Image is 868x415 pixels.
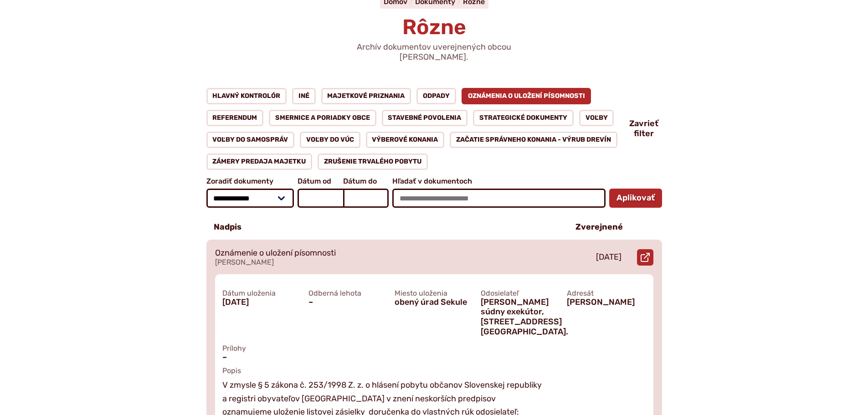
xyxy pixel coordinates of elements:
[579,110,614,126] a: Voľby
[300,132,360,148] a: Voľby do VÚC
[402,15,466,40] span: Rôzne
[222,289,301,297] span: Dátum uloženia
[321,88,411,104] a: Majetkové priznania
[206,189,294,208] select: Zoradiť dokumenty
[215,258,274,266] span: [PERSON_NAME]
[629,119,662,138] button: Zavrieť filter
[567,289,646,297] span: Adresát
[481,289,560,297] span: Odosielateľ
[609,189,662,208] button: Aplikovať
[343,177,389,185] span: Dátum do
[395,289,473,297] span: Miesto uloženia
[222,353,646,363] span: –
[343,189,389,208] input: Dátum do
[298,189,343,208] input: Dátum od
[222,297,301,307] span: [DATE]
[308,297,387,307] span: –
[298,177,343,185] span: Dátum od
[629,119,658,138] span: Zavrieť filter
[206,88,287,104] a: Hlavný kontrolór
[206,110,264,126] a: Referendum
[269,110,376,126] a: Smernice a poriadky obce
[366,132,445,148] a: Výberové konania
[206,132,295,148] a: Voľby do samospráv
[596,252,621,262] p: [DATE]
[292,88,316,104] a: Iné
[416,88,456,104] a: Odpady
[308,289,387,297] span: Odberná lehota
[318,154,428,170] a: Zrušenie trvalého pobytu
[473,110,574,126] a: Strategické dokumenty
[462,88,591,104] a: Oznámenia o uložení písomnosti
[450,132,617,148] a: Začatie správneho konania - výrub drevín
[567,297,646,307] span: [PERSON_NAME]
[392,189,605,208] input: Hľadať v dokumentoch
[575,222,623,232] p: Zverejnené
[215,248,336,258] p: Oznámenie o uložení písomnosti
[481,297,560,337] span: [PERSON_NAME] súdny exekútor, [STREET_ADDRESS][GEOGRAPHIC_DATA].
[214,222,241,232] p: Nadpis
[206,154,313,170] a: Zámery predaja majetku
[222,366,646,375] span: Popis
[325,42,544,62] p: Archív dokumentov uverejnených obcou [PERSON_NAME].
[382,110,468,126] a: Stavebné povolenia
[395,297,473,307] span: obený úrad Sekule
[392,177,605,185] span: Hľadať v dokumentoch
[206,177,294,185] span: Zoradiť dokumenty
[222,344,646,353] span: Prílohy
